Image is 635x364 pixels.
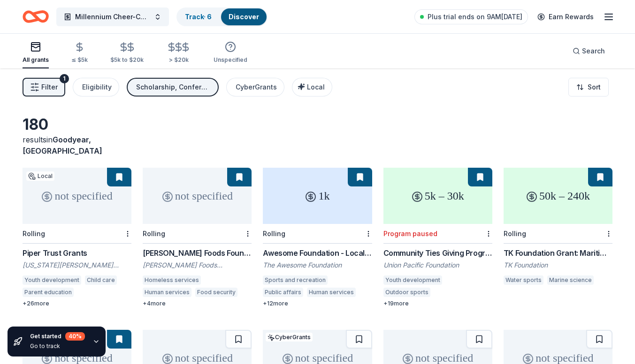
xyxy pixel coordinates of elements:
[143,288,191,297] div: Human services
[23,275,81,285] div: Youth development
[307,83,325,91] span: Local
[504,260,612,270] div: TK Foundation
[71,56,88,64] div: ≤ $5k
[166,38,191,68] button: > $20k
[383,300,492,307] div: + 19 more
[23,260,131,270] div: [US_STATE][PERSON_NAME] Charitable Trust
[263,168,372,307] a: 1kRollingAwesome Foundation - Local Chapter GrantsThe Awesome FoundationSports and recreationPubl...
[504,230,526,238] div: Rolling
[23,300,131,307] div: + 26 more
[383,288,430,297] div: Outdoor sports
[71,38,88,68] button: ≤ $5k
[263,300,372,307] div: + 12 more
[263,288,303,297] div: Public affairs
[236,82,277,93] div: CyberGrants
[504,247,612,259] div: TK Foundation Grant: Maritime Grant
[73,78,119,97] button: Eligibility
[143,247,252,259] div: [PERSON_NAME] Foods Foundation Grant
[263,247,372,259] div: Awesome Foundation - Local Chapter Grants
[565,42,612,60] button: Search
[23,168,131,224] div: not specified
[143,168,252,307] a: not specifiedRolling[PERSON_NAME] Foods Foundation Grant[PERSON_NAME] Foods Foundation Inc.Homele...
[23,37,49,68] button: All grants
[60,74,69,83] div: 1
[263,260,372,270] div: The Awesome Foundation
[383,275,442,285] div: Youth development
[428,11,522,22] span: Plus trial ends on 9AM[DATE]
[588,82,601,93] span: Sort
[23,6,49,28] a: Home
[504,168,612,224] div: 50k – 240k
[185,13,212,21] a: Track· 6
[75,11,150,22] span: Millennium Cheer-Competition Team
[23,168,131,307] a: not specifiedLocalRollingPiper Trust Grants[US_STATE][PERSON_NAME] Charitable TrustYouth developm...
[383,247,492,259] div: Community Ties Giving Program: Local Grants
[195,288,237,297] div: Food security
[23,115,131,134] div: 180
[23,78,65,97] button: Filter1
[30,332,85,341] div: Get started
[582,45,605,57] span: Search
[176,7,268,26] button: Track· 6Discover
[383,168,492,224] div: 5k – 30k
[23,288,74,297] div: Parent education
[414,9,528,24] a: Plus trial ends on 9AM[DATE]
[82,82,112,93] div: Eligibility
[229,13,259,21] a: Discover
[30,342,85,350] div: Go to track
[26,171,54,181] div: Local
[23,247,131,259] div: Piper Trust Grants
[143,300,252,307] div: + 4 more
[568,78,609,97] button: Sort
[266,333,313,342] div: CyberGrants
[307,288,356,297] div: Human services
[23,134,131,156] div: results
[532,8,599,25] a: Earn Rewards
[166,56,191,64] div: > $20k
[143,275,201,285] div: Homeless services
[383,230,437,238] div: Program paused
[214,37,247,68] button: Unspecified
[226,78,284,97] button: CyberGrants
[23,135,102,156] span: in
[110,56,144,64] div: $5k to $20k
[504,168,612,288] a: 50k – 240kRollingTK Foundation Grant: Maritime GrantTK FoundationWater sportsMarine science
[110,38,144,68] button: $5k to $20k
[143,168,252,224] div: not specified
[263,275,328,285] div: Sports and recreation
[65,332,85,341] div: 40 %
[41,82,58,93] span: Filter
[136,82,211,93] div: Scholarship, Conference, Training and capacity building
[127,78,219,97] button: Scholarship, Conference, Training and capacity building
[23,56,49,64] div: All grants
[383,260,492,270] div: Union Pacific Foundation
[263,230,285,238] div: Rolling
[85,275,117,285] div: Child care
[504,275,543,285] div: Water sports
[263,168,372,224] div: 1k
[214,56,247,64] div: Unspecified
[23,135,102,156] span: Goodyear, [GEOGRAPHIC_DATA]
[23,230,45,238] div: Rolling
[56,7,169,26] button: Millennium Cheer-Competition Team
[143,260,252,270] div: [PERSON_NAME] Foods Foundation Inc.
[383,168,492,307] a: 5k – 30kProgram pausedCommunity Ties Giving Program: Local GrantsUnion Pacific FoundationYouth de...
[547,275,594,285] div: Marine science
[143,230,165,238] div: Rolling
[292,78,332,97] button: Local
